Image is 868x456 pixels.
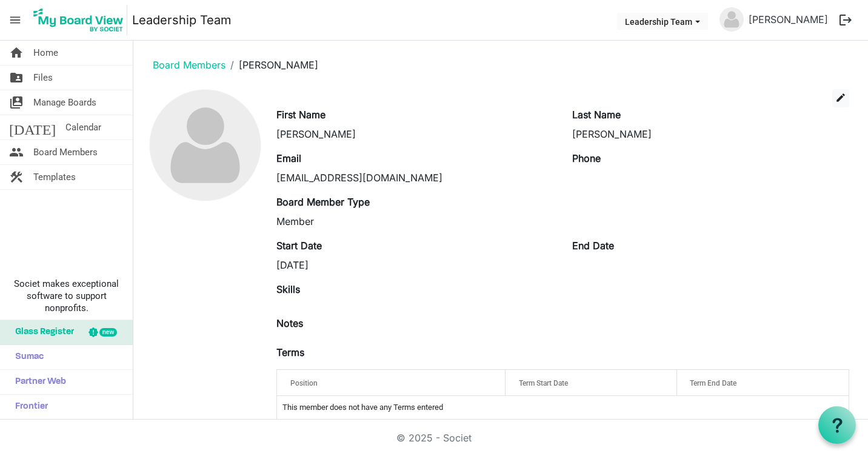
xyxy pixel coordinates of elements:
[276,195,370,209] label: Board Member Type
[33,90,96,115] span: Manage Boards
[719,7,744,32] img: no-profile-picture.svg
[9,165,24,189] span: construction
[276,316,303,330] label: Notes
[276,127,553,141] div: [PERSON_NAME]
[276,151,301,166] label: Email
[276,170,553,185] div: [EMAIL_ADDRESS][DOMAIN_NAME]
[277,396,849,419] td: This member does not have any Terms entered
[9,115,56,139] span: [DATE]
[153,59,225,71] a: Board Members
[744,7,833,32] a: [PERSON_NAME]
[33,140,98,164] span: Board Members
[33,41,58,65] span: Home
[9,395,48,419] span: Frontier
[572,127,849,141] div: [PERSON_NAME]
[276,214,553,229] div: Member
[4,8,27,32] span: menu
[99,328,117,337] div: new
[30,5,127,35] img: My Board View Logo
[9,320,74,344] span: Glass Register
[396,432,472,444] a: © 2025 - Societ
[290,379,318,387] span: Position
[276,238,322,253] label: Start Date
[572,151,601,166] label: Phone
[832,89,849,107] button: edit
[519,379,568,387] span: Term Start Date
[9,90,24,115] span: switch_account
[132,8,232,32] a: Leadership Team
[690,379,736,387] span: Term End Date
[276,258,553,272] div: [DATE]
[276,345,304,360] label: Terms
[572,107,621,122] label: Last Name
[276,282,300,297] label: Skills
[572,238,614,253] label: End Date
[30,5,132,35] a: My Board View Logo
[833,7,858,33] button: logout
[9,370,66,394] span: Partner Web
[9,140,24,164] span: people
[617,13,708,30] button: Leadership Team dropdownbutton
[9,41,24,65] span: home
[65,115,101,139] span: Calendar
[225,58,318,72] li: [PERSON_NAME]
[33,165,76,189] span: Templates
[33,65,53,90] span: Files
[835,92,846,103] span: edit
[276,107,326,122] label: First Name
[5,278,127,314] span: Societ makes exceptional software to support nonprofits.
[150,90,261,201] img: no-profile-picture.svg
[9,345,44,369] span: Sumac
[9,65,24,90] span: folder_shared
